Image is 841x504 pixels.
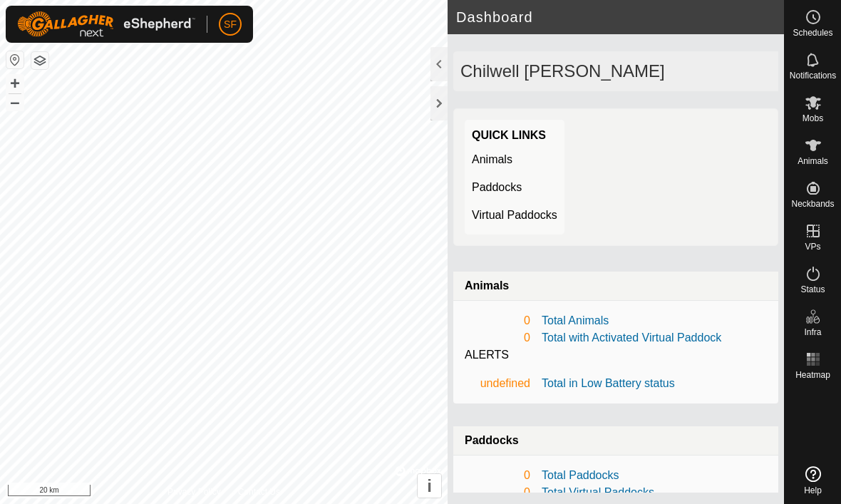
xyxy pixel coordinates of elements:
[542,377,675,389] a: Total in Low Battery status
[17,11,195,37] img: Gallagher Logo
[224,17,237,32] span: SF
[472,153,512,165] a: Animals
[6,93,24,110] button: –
[472,129,546,141] strong: Quick Links
[465,484,530,501] div: 0
[804,486,822,495] span: Help
[6,51,24,68] button: Reset Map
[465,312,530,329] div: 0
[456,9,784,26] h2: Dashboard
[795,371,830,379] span: Heatmap
[542,331,721,344] a: Total with Activated Virtual Paddock
[453,51,778,91] div: Chilwell [PERSON_NAME]
[542,314,609,326] a: Total Animals
[427,476,432,495] span: i
[465,467,530,484] div: 0
[465,375,530,392] div: undefined
[791,200,834,208] span: Neckbands
[793,29,832,37] span: Schedules
[803,114,823,123] span: Mobs
[542,486,654,498] a: Total Virtual Paddocks
[418,474,441,498] button: i
[800,285,825,294] span: Status
[472,181,522,193] a: Paddocks
[465,329,530,346] div: 0
[167,485,221,498] a: Privacy Policy
[6,75,24,92] button: +
[542,469,619,481] a: Total Paddocks
[798,157,828,165] span: Animals
[465,434,519,446] strong: Paddocks
[804,328,821,336] span: Infra
[465,279,509,292] strong: Animals
[465,346,767,364] div: ALERTS
[238,485,280,498] a: Contact Us
[785,461,841,500] a: Help
[805,242,820,251] span: VPs
[31,52,48,69] button: Map Layers
[790,71,836,80] span: Notifications
[472,209,557,221] a: Virtual Paddocks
